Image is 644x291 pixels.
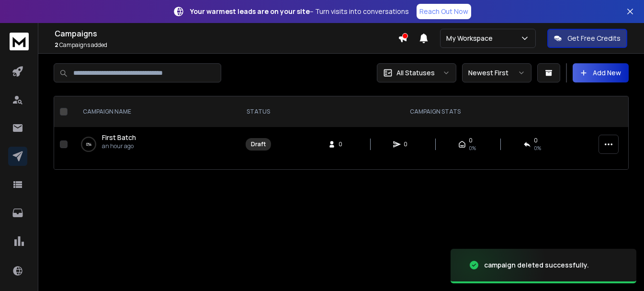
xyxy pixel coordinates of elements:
[567,34,621,43] p: Get Free Credits
[190,7,409,16] p: – Turn visits into conversations
[404,140,413,148] span: 0
[190,7,310,16] strong: Your warmest leads are on your site
[469,137,473,144] span: 0
[71,96,239,127] th: CAMPAIGN NAME
[534,144,541,152] span: 0%
[417,4,471,19] a: Reach Out Now
[462,63,531,82] button: Newest First
[339,140,348,148] span: 0
[55,41,398,49] p: Campaigns added
[55,28,398,39] h1: Campaigns
[239,96,278,127] th: STATUS
[469,144,476,152] span: 0%
[534,137,538,144] span: 0
[419,7,468,16] p: Reach Out Now
[446,34,497,43] p: My Workspace
[547,29,627,48] button: Get Free Credits
[71,127,239,162] td: 0%First Batchan hour ago
[55,41,58,49] span: 2
[10,33,29,50] img: logo
[251,140,266,148] div: Draft
[278,96,593,127] th: CAMPAIGN STATS
[86,140,91,149] p: 0 %
[102,142,136,150] p: an hour ago
[102,133,136,142] span: First Batch
[102,133,136,142] a: First Batch
[396,68,435,78] p: All Statuses
[573,63,629,82] button: Add New
[484,260,589,270] div: campaign deleted successfully.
